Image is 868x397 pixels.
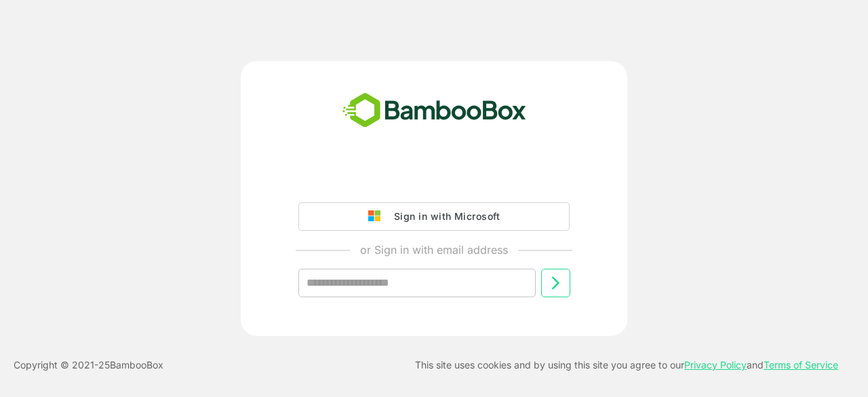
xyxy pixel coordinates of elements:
a: Terms of Service [764,359,838,371]
iframe: Sign in with Google Button [292,164,576,194]
p: This site uses cookies and by using this site you agree to our and [415,357,838,373]
p: or Sign in with email address [360,242,508,258]
p: Copyright © 2021- 25 BambooBox [14,357,163,373]
div: Sign in with Microsoft [387,208,500,225]
img: bamboobox [335,88,534,133]
img: google [368,210,387,223]
a: Privacy Policy [684,359,747,371]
